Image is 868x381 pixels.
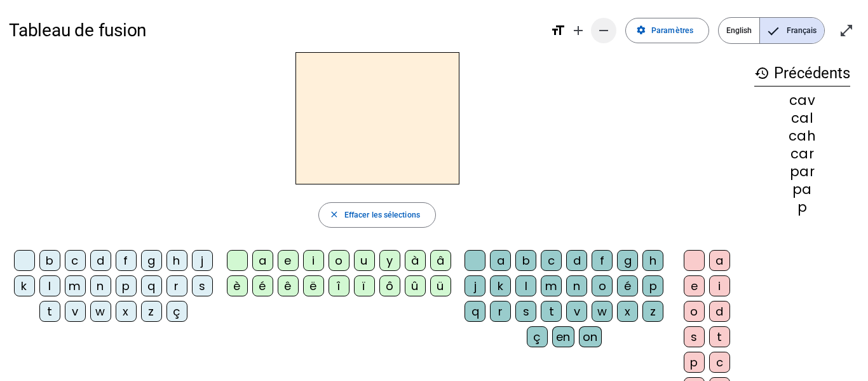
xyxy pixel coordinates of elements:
div: c [541,250,562,271]
div: d [90,250,111,271]
div: ê [278,275,299,296]
div: e [684,275,705,296]
div: b [515,250,536,271]
button: Effacer les sélections [318,202,436,228]
div: en [552,326,574,347]
div: cal [754,111,850,125]
span: Français [760,18,824,43]
div: i [709,275,730,296]
div: v [566,301,587,322]
button: Augmenter la taille de la police [566,18,591,43]
mat-icon: history [754,66,770,81]
div: h [166,250,187,271]
div: à [405,250,426,271]
h1: Tableau de fusion [9,13,541,48]
div: v [65,301,86,322]
div: o [592,275,613,296]
div: r [166,275,187,296]
div: é [617,275,638,296]
div: n [90,275,111,296]
h3: Précédents [754,61,850,87]
div: y [379,250,400,271]
div: o [329,250,349,271]
div: r [490,301,511,322]
div: e [278,250,299,271]
div: pa [754,183,850,196]
div: c [65,250,86,271]
div: ç [527,326,548,347]
div: k [14,275,35,296]
div: x [617,301,638,322]
div: è [227,275,248,296]
div: t [39,301,60,322]
div: p [116,275,137,296]
div: q [141,275,162,296]
div: f [592,250,613,271]
div: x [116,301,137,322]
div: ë [303,275,324,296]
div: é [252,275,273,296]
div: h [642,250,663,271]
div: û [405,275,426,296]
div: n [566,275,587,296]
div: a [709,250,730,271]
div: s [684,326,705,347]
div: t [541,301,562,322]
div: s [515,301,536,322]
div: w [90,301,111,322]
span: Paramètres [651,24,693,38]
div: g [617,250,638,271]
div: p [684,352,705,373]
div: l [515,275,536,296]
div: d [709,301,730,322]
div: z [642,301,663,322]
div: â [430,250,451,271]
mat-icon: close [329,210,339,220]
button: Entrer en plein écran [834,18,859,43]
div: ô [379,275,400,296]
mat-button-toggle-group: Language selection [718,17,825,44]
mat-icon: open_in_full [839,23,854,38]
div: k [490,275,511,296]
div: q [465,301,485,322]
div: l [39,275,60,296]
div: c [709,352,730,373]
div: z [141,301,162,322]
span: Effacer les sélections [344,209,420,222]
div: i [303,250,324,271]
div: u [354,250,375,271]
mat-icon: remove [596,23,611,38]
mat-icon: add [571,23,586,38]
div: ï [354,275,375,296]
mat-icon: format_size [550,23,566,38]
mat-icon: settings [636,25,646,36]
div: o [684,301,705,322]
div: par [754,165,850,178]
div: j [192,250,213,271]
div: f [116,250,137,271]
button: Paramètres [625,18,709,43]
div: p [642,275,663,296]
div: cah [754,129,850,142]
div: s [192,275,213,296]
div: ç [166,301,187,322]
div: on [579,326,602,347]
div: d [566,250,587,271]
div: w [592,301,613,322]
div: j [465,275,485,296]
span: English [719,18,759,43]
div: a [252,250,273,271]
div: ü [430,275,451,296]
div: î [329,275,349,296]
div: a [490,250,511,271]
button: Diminuer la taille de la police [591,18,616,43]
div: m [541,275,562,296]
div: t [709,326,730,347]
div: cav [754,94,850,107]
div: b [39,250,60,271]
div: g [141,250,162,271]
div: car [754,147,850,160]
div: p [754,200,850,214]
div: m [65,275,86,296]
